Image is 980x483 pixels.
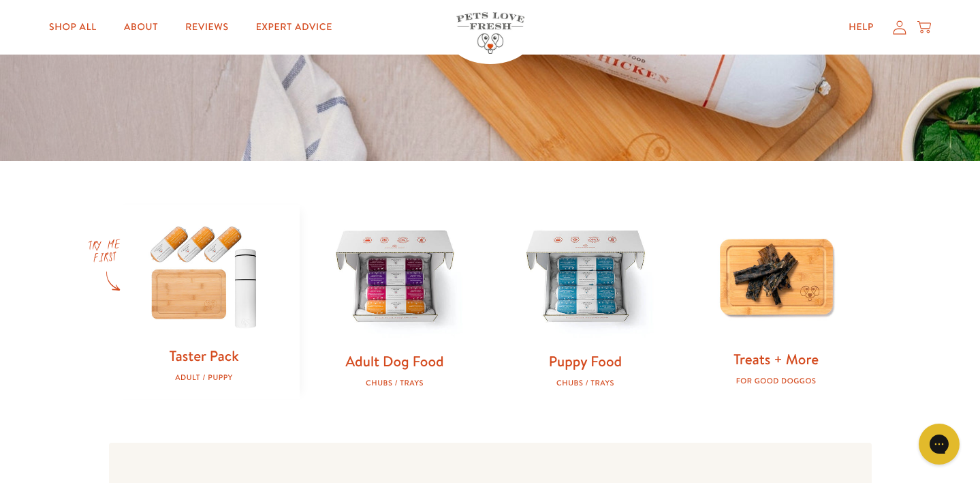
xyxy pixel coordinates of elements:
[38,14,108,41] a: Shop All
[456,12,524,54] img: Pets Love Fresh
[838,14,885,41] a: Help
[113,14,169,41] a: About
[169,346,238,366] a: Taster Pack
[549,351,622,371] a: Puppy Food
[703,377,850,385] div: For good doggos
[321,379,469,387] div: Chubs / Trays
[733,349,819,369] a: Treats + More
[131,373,278,382] div: Adult / Puppy
[912,419,966,469] iframe: Gorgias live chat messenger
[245,14,343,41] a: Expert Advice
[345,351,443,371] a: Adult Dog Food
[174,14,239,41] a: Reviews
[512,379,659,387] div: Chubs / Trays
